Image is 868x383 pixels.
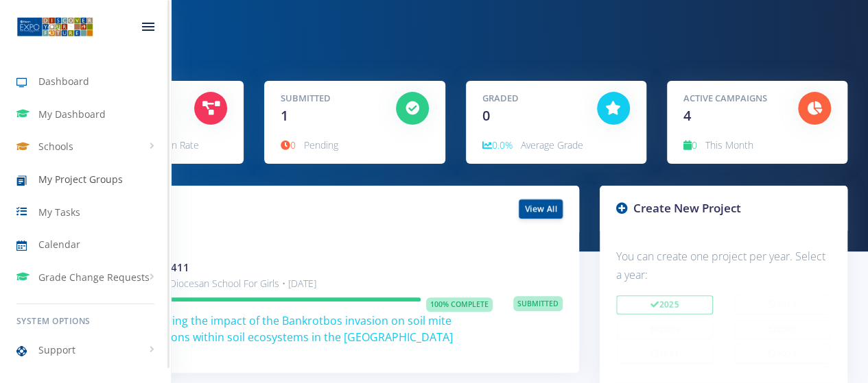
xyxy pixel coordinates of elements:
[38,270,150,284] span: Grade Change Requests
[38,343,75,357] span: Support
[38,205,80,219] span: My Tasks
[683,92,777,106] h5: Active Campaigns
[705,138,753,151] span: This Month
[616,295,713,314] button: 2025
[683,106,691,125] span: 4
[513,296,563,311] span: Submitted
[128,275,493,292] p: St Mary's Diocesan School For Girls • [DATE]
[38,107,106,121] span: My Dashboard
[80,201,311,219] h3: My Projects
[519,199,563,219] a: View All
[281,138,296,151] span: 0
[616,199,831,217] h3: Create New Project
[521,138,583,151] span: Average Grade
[304,138,338,151] span: Pending
[616,320,713,339] button: 2023
[683,138,697,151] span: 0
[281,106,288,125] span: 1
[16,315,154,328] h6: System Options
[281,92,375,106] h5: Submitted
[734,295,830,314] button: 2024
[38,139,73,153] span: Schools
[482,92,576,106] h5: Graded
[38,172,123,186] span: My Project Groups
[734,320,830,339] button: 2022
[38,74,89,88] span: Dashboard
[482,106,490,125] span: 0
[616,247,831,284] p: You can create one project per year. Select a year:
[482,138,513,151] span: 0.0%
[734,345,830,364] button: 2020
[38,237,80,251] span: Calendar
[128,313,453,345] span: Measuring the impact of the Bankrotbos invasion on soil mite populations within soil ecosystems i...
[16,16,93,38] img: ...
[426,297,493,312] span: 100% Complete
[616,345,713,364] button: 2021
